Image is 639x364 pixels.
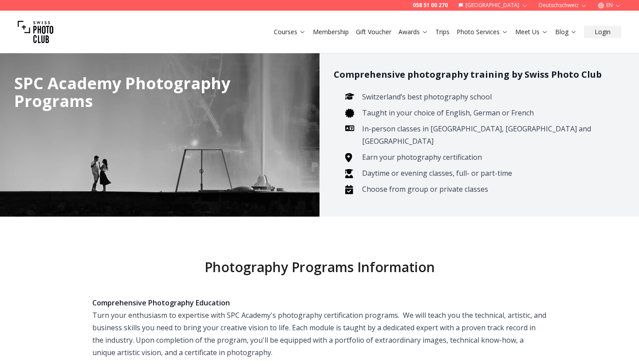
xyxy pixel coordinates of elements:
button: Trips [432,26,453,38]
li: Switzerland’s best photography school [359,91,611,103]
button: Photo Services [453,26,512,38]
a: 058 51 00 270 [413,2,448,9]
li: Taught in your choice of English, German or French [359,107,611,119]
a: Meet Us [515,28,548,36]
a: Membership [313,28,349,36]
button: Blog [552,26,580,38]
a: Blog [555,28,577,36]
li: Earn your photography certification [359,151,611,163]
button: Meet Us [512,26,552,38]
a: Courses [274,28,306,36]
a: Trips [435,28,450,36]
a: Awards [398,28,428,36]
h2: Photography Programs Information [43,259,596,275]
a: Gift Voucher [356,28,391,36]
button: Gift Voucher [352,26,395,38]
button: Awards [395,26,432,38]
h3: Comprehensive photography training by Swiss Photo Club [334,67,625,82]
button: Membership [309,26,352,38]
button: Courses [270,26,309,38]
img: Swiss photo club [18,14,53,50]
a: Photo Services [457,28,508,36]
li: Daytime or evening classes, full- or part-time [359,167,611,179]
li: In-person classes in [GEOGRAPHIC_DATA], [GEOGRAPHIC_DATA] and [GEOGRAPHIC_DATA] [359,123,611,147]
div: SPC Academy Photography Programs [14,75,270,110]
button: Login [584,26,621,38]
li: Choose from group or private classes [359,183,611,195]
strong: Comprehensive Photography Education [92,298,230,308]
